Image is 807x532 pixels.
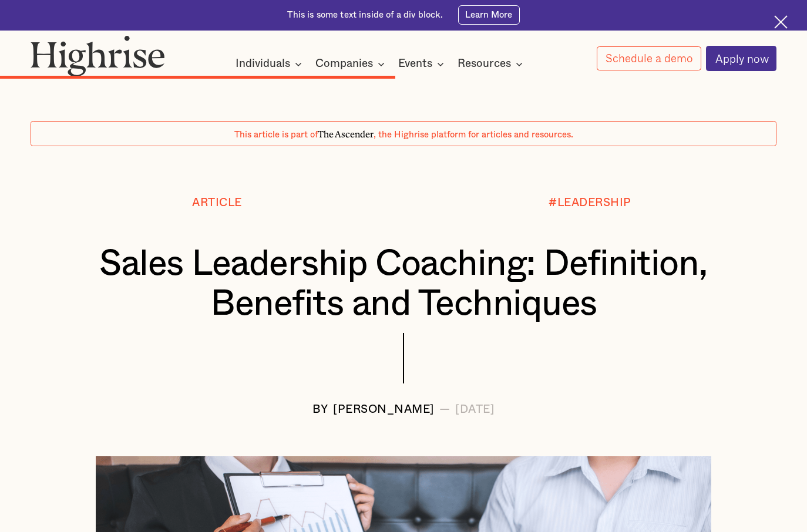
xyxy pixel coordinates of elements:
div: Events [398,57,448,71]
div: Companies [315,57,388,71]
div: Resources [458,57,511,71]
div: BY [312,403,328,416]
span: This article is part of [234,130,318,139]
div: [DATE] [455,403,495,416]
div: Resources [458,57,526,71]
h1: Sales Leadership Coaching: Definition, Benefits and Techniques [61,244,745,324]
div: — [439,403,450,416]
a: Learn More [458,5,519,25]
div: Individuals [236,57,305,71]
div: [PERSON_NAME] [333,403,435,416]
div: #LEADERSHIP [549,197,631,209]
div: This is some text inside of a div block. [287,9,443,21]
a: Schedule a demo [597,46,701,71]
span: , the Highrise platform for articles and resources. [374,130,573,139]
div: Events [398,57,432,71]
img: Highrise logo [31,35,166,76]
div: Companies [315,57,373,71]
div: Individuals [236,57,290,71]
img: Cross icon [774,15,788,29]
div: Article [192,197,242,209]
a: Apply now [706,46,776,70]
span: The Ascender [318,127,374,137]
